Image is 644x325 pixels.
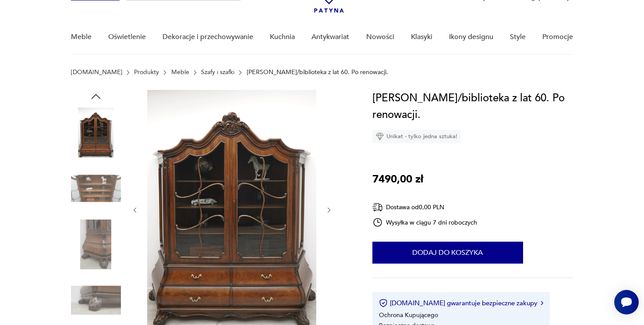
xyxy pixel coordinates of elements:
[163,20,253,54] a: Dekoracje i przechowywanie
[201,69,234,76] a: Szafy i szafki
[372,217,478,228] div: Wysyłka w ciągu 7 dni roboczych
[541,301,543,305] img: Ikona strzałki w prawo
[379,299,388,307] img: Ikona certyfikatu
[372,171,423,188] p: 7490,00 zł
[372,202,383,213] img: Ikona dostawy
[372,242,523,264] button: Dodaj do koszyka
[379,311,438,319] li: Ochrona Kupującego
[108,20,146,54] a: Oświetlenie
[411,20,432,54] a: Klasyki
[71,69,122,76] a: [DOMAIN_NAME]
[372,130,461,143] div: Unikat - tylko jedna sztuka!
[542,20,573,54] a: Promocje
[366,20,394,54] a: Nowości
[134,69,159,76] a: Produkty
[71,219,121,269] img: Zdjęcie produktu Zabytkowa witryna/biblioteka z lat 60. Po renowacji.
[614,290,639,314] iframe: Smartsupp widget button
[376,132,384,140] img: Ikona diamentu
[71,107,121,157] img: Zdjęcie produktu Zabytkowa witryna/biblioteka z lat 60. Po renowacji.
[270,20,295,54] a: Kuchnia
[510,20,526,54] a: Style
[71,164,121,214] img: Zdjęcie produktu Zabytkowa witryna/biblioteka z lat 60. Po renowacji.
[372,202,478,213] div: Dostawa od 0,00 PLN
[71,20,92,54] a: Meble
[372,90,573,123] h1: [PERSON_NAME]/biblioteka z lat 60. Po renowacji.
[171,69,189,76] a: Meble
[379,299,543,307] button: [DOMAIN_NAME] gwarantuje bezpieczne zakupy
[311,20,349,54] a: Antykwariat
[247,69,388,76] p: [PERSON_NAME]/biblioteka z lat 60. Po renowacji.
[449,20,493,54] a: Ikony designu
